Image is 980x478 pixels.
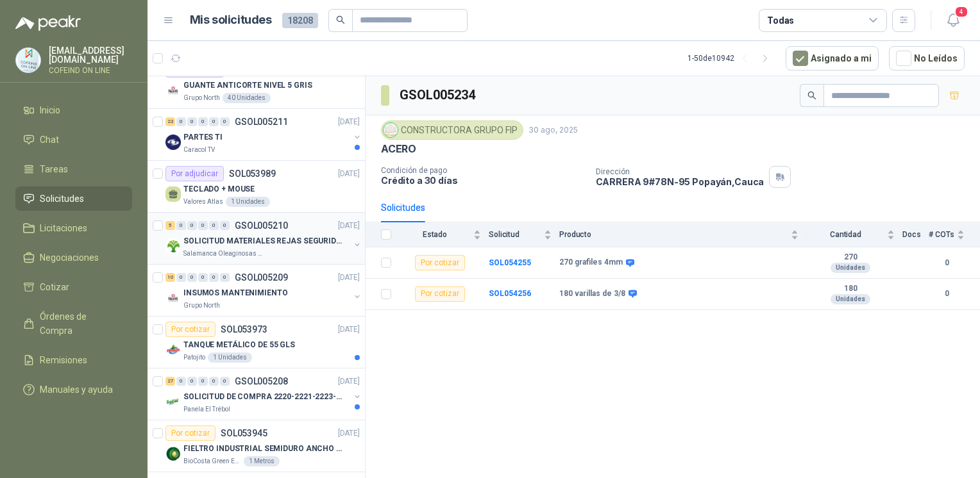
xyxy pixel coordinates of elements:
[15,128,132,152] a: Chat
[183,183,255,195] p: TECLADO + MOUSE
[596,176,765,187] p: CARRERA 9#78N-95 Popayán , Cauca
[559,289,625,299] b: 180 varillas de 3/8
[190,11,272,29] h1: Mis solicitudes
[183,131,223,144] p: PARTES TI
[244,456,280,466] div: 1 Metros
[235,273,288,282] p: GSOL005209
[165,221,175,230] div: 5
[400,85,477,105] h3: GSOL005234
[198,221,208,230] div: 0
[183,235,343,247] p: SOLICITUD MATERIALES REJAS SEGURIDAD - OFICINA
[338,375,360,388] p: [DATE]
[176,377,186,386] div: 0
[338,324,360,336] p: [DATE]
[165,218,362,259] a: 5 0 0 0 0 0 GSOL005210[DATE] Company LogoSOLICITUD MATERIALES REJAS SEGURIDAD - OFICINASalamanca ...
[15,348,132,372] a: Remisiones
[806,252,895,263] b: 270
[226,197,270,207] div: 1 Unidades
[183,197,223,207] p: Valores Atlas
[596,167,765,176] p: Dirección
[831,263,870,273] div: Unidades
[209,221,219,230] div: 0
[183,443,343,455] p: FIELTRO INDUSTRIAL SEMIDURO ANCHO 25 MM
[220,273,230,282] div: 0
[381,175,586,186] p: Crédito a 30 días
[165,290,181,306] img: Company Logo
[165,322,215,337] div: Por cotizar
[806,222,902,247] th: Cantidad
[381,201,425,215] div: Solicitudes
[40,192,84,206] span: Solicitudes
[929,222,980,247] th: # COTs
[165,377,175,386] div: 27
[165,374,362,415] a: 27 0 0 0 0 0 GSOL005208[DATE] Company LogoSOLICITUD DE COMPRA 2220-2221-2223-2224Panela El Trébol
[187,221,197,230] div: 0
[807,91,816,100] span: search
[15,98,132,122] a: Inicio
[235,377,288,386] p: GSOL005208
[338,427,360,440] p: [DATE]
[559,258,623,268] b: 270 grafiles 4mm
[235,221,288,230] p: GSOL005210
[165,238,181,254] img: Company Logo
[559,230,788,239] span: Producto
[198,273,208,282] div: 0
[165,135,181,150] img: Company Logo
[15,275,132,299] a: Cotizar
[221,325,267,334] p: SOL053973
[229,169,276,178] p: SOL053989
[148,57,365,109] a: Por adjudicarSOL054013[DATE] Company LogoGUANTE ANTICORTE NIVEL 5 GRISGrupo North40 Unidades
[954,6,968,18] span: 4
[183,352,205,363] p: Patojito
[489,289,531,298] a: SOL054256
[528,124,578,136] p: 30 ago, 2025
[187,273,197,282] div: 0
[381,142,416,156] p: ACERO
[183,404,230,415] p: Panela El Trébol
[806,230,884,239] span: Cantidad
[688,48,775,69] div: 1 - 50 de 10942
[209,273,219,282] div: 0
[15,245,132,270] a: Negociaciones
[165,342,181,358] img: Company Logo
[381,166,586,175] p: Condición de pago
[183,301,220,311] p: Grupo North
[165,446,181,461] img: Company Logo
[942,9,965,32] button: 4
[220,377,230,386] div: 0
[165,114,362,155] a: 23 0 0 0 0 0 GSOL005211[DATE] Company LogoPARTES TICaracol TV
[338,116,360,128] p: [DATE]
[399,230,471,239] span: Estado
[221,429,267,438] p: SOL053945
[767,13,794,28] div: Todas
[489,230,541,239] span: Solicitud
[415,286,465,302] div: Por cotizar
[183,339,295,351] p: TANQUE METÁLICO DE 55 GLS
[282,13,318,28] span: 18208
[16,48,40,72] img: Company Logo
[489,258,531,267] a: SOL054255
[148,317,365,368] a: Por cotizarSOL053973[DATE] Company LogoTANQUE METÁLICO DE 55 GLSPatojito1 Unidades
[235,117,288,126] p: GSOL005211
[148,420,365,472] a: Por cotizarSOL053945[DATE] Company LogoFIELTRO INDUSTRIAL SEMIDURO ANCHO 25 MMBioCosta Green Ener...
[165,83,181,98] img: Company Logo
[831,294,870,304] div: Unidades
[187,377,197,386] div: 0
[929,257,965,269] b: 0
[889,46,965,70] button: No Leídos
[165,166,224,181] div: Por adjudicar
[208,352,252,363] div: 1 Unidades
[220,221,230,230] div: 0
[489,222,559,247] th: Solicitud
[415,255,465,270] div: Por cotizar
[40,251,99,265] span: Negociaciones
[338,272,360,284] p: [DATE]
[176,117,186,126] div: 0
[49,67,132,74] p: COFEIND ON LINE
[183,93,220,103] p: Grupo North
[381,120,523,140] div: CONSTRUCTORA GRUPO FIP
[559,222,806,247] th: Producto
[176,273,186,282] div: 0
